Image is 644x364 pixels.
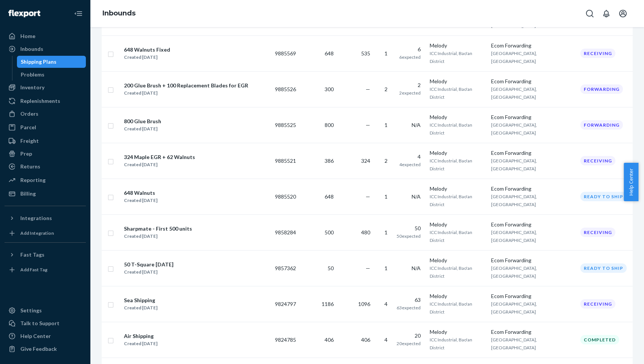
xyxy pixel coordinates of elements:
[20,150,32,158] div: Prep
[430,194,472,207] span: ICC Industrial, Bao'an District
[430,50,472,64] span: ICC Industrial, Bao'an District
[272,179,299,214] td: 9885520
[397,233,421,239] span: 50 expected
[385,122,388,128] span: 1
[272,143,299,179] td: 9885521
[5,148,86,160] a: Prep
[124,118,161,125] div: 800 Glue Brush
[491,229,537,243] span: [GEOGRAPHIC_DATA], [GEOGRAPHIC_DATA]
[325,122,334,128] span: 800
[615,6,630,21] button: Open account menu
[20,97,60,105] div: Replenishments
[580,49,615,58] div: Receiving
[21,71,44,78] div: Problems
[491,158,537,171] span: [GEOGRAPHIC_DATA], [GEOGRAPHIC_DATA]
[491,257,574,264] div: Ecom Forwarding
[5,249,86,261] button: Fast Tags
[5,330,86,342] a: Help Center
[491,50,537,64] span: [GEOGRAPHIC_DATA], [GEOGRAPHIC_DATA]
[430,42,485,49] div: Melody
[124,268,174,276] div: Created [DATE]
[21,58,56,66] div: Shipping Plans
[5,135,86,147] a: Freight
[385,265,388,271] span: 1
[397,46,421,53] div: 6
[430,257,485,264] div: Melody
[366,193,370,200] span: —
[5,227,86,239] a: Add Integration
[430,86,472,100] span: ICC Industrial, Bao'an District
[124,304,157,312] div: Created [DATE]
[397,153,421,161] div: 4
[5,343,86,355] button: Give Feedback
[580,335,619,344] div: Completed
[430,328,485,336] div: Melody
[399,54,421,60] span: 6 expected
[430,337,472,350] span: ICC Industrial, Bao'an District
[20,190,36,197] div: Billing
[580,84,623,94] div: Forwarding
[430,301,472,315] span: ICC Industrial, Bao'an District
[5,30,86,42] a: Home
[96,3,142,24] ol: breadcrumbs
[397,81,421,89] div: 2
[124,225,192,232] div: Sharpmate - First 500 units
[272,286,299,322] td: 9824797
[491,86,537,100] span: [GEOGRAPHIC_DATA], [GEOGRAPHIC_DATA]
[5,317,86,329] a: Talk to Support
[325,86,334,92] span: 300
[20,307,42,314] div: Settings
[385,86,388,92] span: 2
[624,163,638,201] button: Help Center
[124,82,248,89] div: 200 Glue Brush + 100 Replacement Blades for EGR
[358,301,370,307] span: 1096
[124,297,157,304] div: Sea Shipping
[491,221,574,228] div: Ecom Forwarding
[102,9,136,17] a: Inbounds
[5,43,86,55] a: Inbounds
[397,296,421,304] div: 63
[580,263,627,273] div: Ready to ship
[491,113,574,121] div: Ecom Forwarding
[430,15,472,28] span: ICC Industrial, Bao'an District
[124,161,195,168] div: Created [DATE]
[124,332,157,340] div: Air Shipping
[430,292,485,300] div: Melody
[5,304,86,317] a: Settings
[20,110,38,118] div: Orders
[325,336,334,343] span: 406
[20,176,46,184] div: Reporting
[20,124,36,131] div: Parcel
[491,194,537,207] span: [GEOGRAPHIC_DATA], [GEOGRAPHIC_DATA]
[385,50,388,57] span: 1
[272,35,299,71] td: 9885569
[20,214,52,222] div: Integrations
[399,90,421,96] span: 2 expected
[366,122,370,128] span: —
[599,6,614,21] button: Open notifications
[124,153,195,161] div: 324 Maple EGR + 62 Walnuts
[385,301,388,307] span: 4
[20,251,44,258] div: Fast Tags
[5,81,86,93] a: Inventory
[328,265,334,271] span: 50
[582,6,597,21] button: Open Search Box
[124,189,157,197] div: 648 Walnuts
[580,120,623,130] div: Forwarding
[272,107,299,143] td: 9885525
[491,149,574,157] div: Ecom Forwarding
[385,158,388,164] span: 2
[399,162,421,167] span: 4 expected
[366,265,370,271] span: —
[20,266,47,273] div: Add Fast Tag
[361,158,370,164] span: 324
[385,229,388,236] span: 1
[491,265,537,279] span: [GEOGRAPHIC_DATA], [GEOGRAPHIC_DATA]
[5,264,86,276] a: Add Fast Tag
[325,50,334,57] span: 648
[430,149,485,157] div: Melody
[366,86,370,92] span: —
[385,193,388,200] span: 1
[412,193,421,200] span: N/A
